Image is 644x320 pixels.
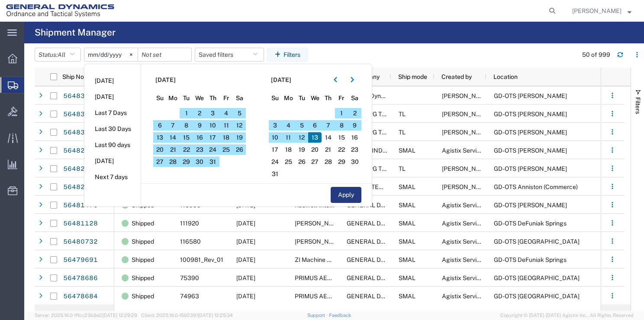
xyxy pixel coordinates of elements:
[295,274,355,281] span: PRIMUS AEROSPACE
[219,120,233,131] span: 11
[295,94,309,103] span: Tu
[193,144,206,155] span: 23
[335,157,348,167] span: 29
[295,157,309,167] span: 26
[494,256,567,263] span: GD-OTS DeFuniak Springs
[348,157,361,167] span: 30
[442,165,491,172] span: Mark Bradley
[442,256,486,263] span: Agistix Services
[219,144,233,155] span: 25
[63,89,98,103] a: 56483115
[399,238,415,245] span: SMAL
[347,220,421,227] span: GENERAL DYNAMICS INC
[269,132,282,143] span: 10
[348,132,361,143] span: 16
[63,235,98,249] a: 56480732
[347,274,409,281] span: GENERAL DYNAMICS
[63,108,98,121] a: 56483055
[399,183,415,190] span: SMAL
[282,144,295,155] span: 18
[180,220,199,227] span: 111920
[180,132,193,143] span: 15
[442,147,486,154] span: Agistix Services
[442,129,491,136] span: Mark Bradley
[335,108,348,118] span: 1
[347,293,409,300] span: GENERAL DYNAMICS
[206,157,220,167] span: 31
[84,137,141,153] li: Last 90 days
[233,108,246,118] span: 5
[269,144,282,155] span: 17
[233,120,246,131] span: 12
[102,313,137,318] span: [DATE] 12:29:29
[84,48,138,61] input: Not set
[155,75,176,85] span: [DATE]
[494,238,580,245] span: GD-OTS Seattle
[494,165,567,172] span: GD-OTS Wilkes-Barre
[399,256,415,263] span: SMAL
[295,120,309,131] span: 5
[308,157,322,167] span: 27
[84,89,141,105] li: [DATE]
[63,253,98,267] a: 56479691
[167,157,180,167] span: 28
[322,144,335,155] span: 21
[398,73,427,80] span: Ship mode
[494,202,567,209] span: GD-OTS Wilkes-Barre
[500,312,634,319] span: Copyright © [DATE]-[DATE] Agistix Inc., All Rights Reserved
[63,290,98,304] a: 56478684
[269,120,282,131] span: 3
[494,293,580,300] span: GD-OTS Healdsburg
[84,121,141,137] li: Last 30 Days
[322,94,335,103] span: Th
[399,220,415,227] span: SMAL
[494,274,580,281] span: GD-OTS Healdsburg
[180,108,193,118] span: 1
[308,94,322,103] span: We
[84,169,141,185] li: Next 7 days
[132,287,154,305] span: Shipped
[206,132,220,143] span: 17
[132,269,154,287] span: Shipped
[442,111,491,118] span: Mark Bradley
[329,313,351,318] a: Feedback
[62,73,85,80] span: Ship No.
[269,157,282,167] span: 24
[348,94,361,103] span: Sa
[219,94,233,103] span: Fr
[572,6,621,16] span: Matt Cerminaro
[282,94,295,103] span: Mo
[308,120,322,131] span: 6
[195,48,264,62] button: Saved filters
[63,126,98,140] a: 56483000
[399,111,406,118] span: TL
[269,169,282,179] span: 31
[335,94,348,103] span: Fr
[153,132,167,143] span: 13
[233,94,246,103] span: Sa
[193,132,206,143] span: 16
[153,94,167,103] span: Su
[308,132,322,143] span: 13
[206,144,220,155] span: 24
[331,187,361,203] button: Apply
[348,144,361,155] span: 23
[63,144,98,158] a: 56482973
[84,105,141,121] li: Last 7 Days
[399,202,415,209] span: SMAL
[295,144,309,155] span: 19
[153,157,167,167] span: 27
[180,157,193,167] span: 29
[153,120,167,131] span: 6
[198,313,233,318] span: [DATE] 12:25:34
[193,108,206,118] span: 2
[167,120,180,131] span: 7
[442,92,491,99] span: Mark Bradley
[295,293,355,300] span: PRIMUS AEROSPACE
[180,274,199,281] span: 75390
[295,256,379,263] span: ZI Machine Manufacturing Co.
[138,48,191,61] input: Not set
[271,75,291,85] span: [DATE]
[193,157,206,167] span: 30
[236,256,255,263] span: 08/12/2025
